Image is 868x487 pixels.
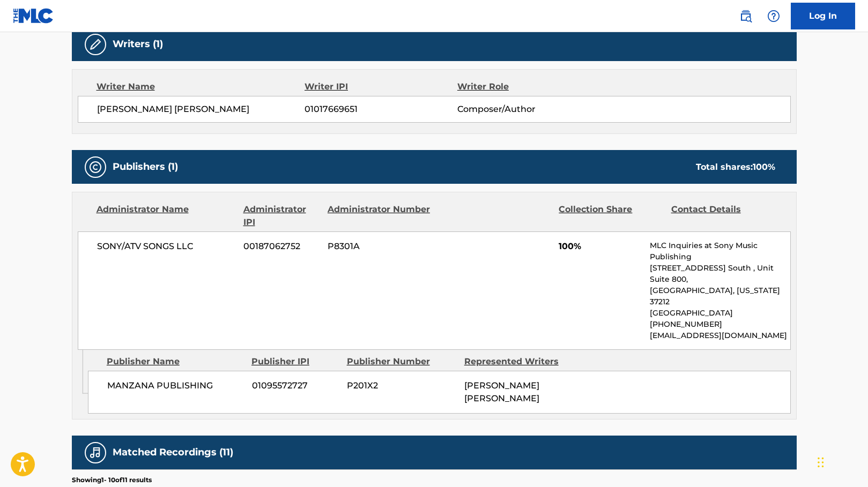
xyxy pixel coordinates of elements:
div: Collection Share [559,203,663,229]
img: Matched Recordings [89,446,102,459]
div: Represented Writers [464,355,574,368]
div: Help [763,5,784,27]
span: Composer/Author [457,103,596,116]
div: Publisher Name [107,355,243,368]
div: Writer Role [457,80,596,93]
div: Publisher Number [347,355,456,368]
div: Total shares: [696,161,775,174]
span: SONY/ATV SONGS LLC [97,240,236,253]
p: [GEOGRAPHIC_DATA], [US_STATE] 37212 [650,285,790,308]
img: search [739,10,752,23]
span: 100 % [753,162,775,172]
p: [GEOGRAPHIC_DATA] [650,308,790,319]
h5: Publishers (1) [113,161,178,173]
img: Writers [89,38,102,51]
p: [EMAIL_ADDRESS][DOMAIN_NAME] [650,330,790,341]
img: Publishers [89,161,102,174]
span: [PERSON_NAME] [PERSON_NAME] [464,380,539,403]
div: Contact Details [671,203,775,229]
iframe: Chat Widget [814,436,868,487]
h5: Writers (1) [113,38,163,50]
span: 01017669651 [305,103,457,116]
span: 100% [559,240,642,253]
div: Drag [818,446,824,478]
span: MANZANA PUBLISHING [107,379,244,392]
a: Public Search [735,5,756,27]
p: [STREET_ADDRESS] South , Unit Suite 800, [650,263,790,285]
div: Administrator IPI [243,203,320,229]
a: Log In [791,3,855,29]
div: Writer IPI [305,80,457,93]
img: help [767,10,780,23]
span: P8301A [328,240,432,253]
div: Administrator Name [97,203,235,229]
p: [PHONE_NUMBER] [650,319,790,330]
img: MLC Logo [13,8,54,24]
span: 00187062752 [243,240,320,253]
div: Publisher IPI [251,355,339,368]
p: Showing 1 - 10 of 11 results [72,475,152,485]
h5: Matched Recordings (11) [113,446,233,459]
div: Administrator Number [328,203,432,229]
span: [PERSON_NAME] [PERSON_NAME] [97,103,305,116]
span: P201X2 [347,379,456,392]
span: 01095572727 [252,379,339,392]
p: MLC Inquiries at Sony Music Publishing [650,240,790,263]
div: Writer Name [97,80,305,93]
